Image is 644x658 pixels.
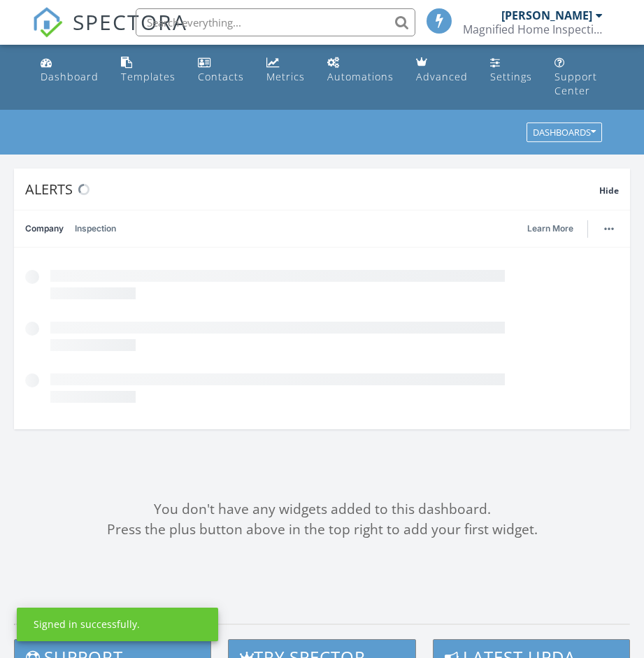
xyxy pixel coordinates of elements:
[192,50,250,90] a: Contacts
[14,499,630,520] div: You don't have any widgets added to this dashboard.
[327,70,394,83] div: Automations
[549,50,609,104] a: Support Center
[463,22,603,36] div: Magnified Home Inspections, LLC
[121,70,176,83] div: Templates
[75,210,116,247] a: Inspection
[136,8,415,36] input: Search everything...
[25,180,599,199] div: Alerts
[501,8,592,22] div: [PERSON_NAME]
[599,185,619,196] span: Hide
[73,7,187,36] span: SPECTORA
[410,50,473,90] a: Advanced
[527,222,582,236] a: Learn More
[25,210,64,247] a: Company
[41,70,99,83] div: Dashboard
[527,123,602,143] button: Dashboards
[198,70,244,83] div: Contacts
[416,70,468,83] div: Advanced
[533,128,596,138] div: Dashboards
[35,50,104,90] a: Dashboard
[32,7,63,38] img: The Best Home Inspection Software - Spectora
[266,70,305,83] div: Metrics
[14,520,630,540] div: Press the plus button above in the top right to add your first widget.
[261,50,310,90] a: Metrics
[32,19,187,48] a: SPECTORA
[554,70,597,97] div: Support Center
[115,50,181,90] a: Templates
[485,50,538,90] a: Settings
[322,50,399,90] a: Automations (Basic)
[34,617,140,631] div: Signed in successfully.
[490,70,532,83] div: Settings
[604,227,614,230] img: ellipsis-632cfdd7c38ec3a7d453.svg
